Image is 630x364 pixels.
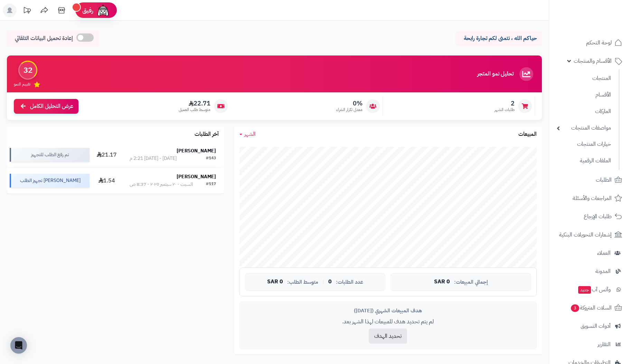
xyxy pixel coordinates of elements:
span: جديد [578,286,591,294]
span: الأقسام والمنتجات [574,56,612,66]
span: وآتس آب [577,285,611,294]
span: 2 [495,100,515,107]
a: الطلبات [553,172,626,188]
span: معدل تكرار الشراء [336,107,363,113]
a: الماركات [553,104,614,119]
div: [DATE] - [DATE] 2:21 م [130,155,177,162]
a: خيارات المنتجات [553,137,614,152]
a: العملاء [553,245,626,261]
span: أدوات التسويق [581,321,611,331]
p: لم يتم تحديد هدف للمبيعات لهذا الشهر بعد. [245,318,531,326]
div: [PERSON_NAME] تجهيز الطلب [10,174,90,188]
span: 0% [336,100,363,107]
strong: [PERSON_NAME] [177,147,216,154]
span: | [322,279,324,284]
div: #143 [206,155,216,162]
span: الشهر [244,130,256,138]
span: المدونة [595,266,611,276]
span: السلات المتروكة [570,303,612,313]
img: ai-face.png [96,3,110,17]
a: عرض التحليل الكامل [14,99,78,114]
a: المراجعات والأسئلة [553,190,626,206]
span: عرض التحليل الكامل [30,102,73,110]
a: أدوات التسويق [553,318,626,334]
h3: المبيعات [518,131,537,138]
div: هدف المبيعات الشهري ([DATE]) [245,307,531,314]
a: وآتس آبجديد [553,281,626,298]
p: حياكم الله ، نتمنى لكم تجارة رابحة [461,34,537,42]
div: تم رفع الطلب للتجهيز [10,148,90,162]
div: Open Intercom Messenger [10,337,27,354]
span: 3 [571,304,580,312]
h3: آخر الطلبات [195,131,219,138]
span: العملاء [597,248,611,258]
a: المنتجات [553,71,614,86]
button: تحديد الهدف [369,328,407,344]
span: لوحة التحكم [586,38,612,48]
span: إشعارات التحويلات البنكية [559,230,612,240]
a: السلات المتروكة3 [553,300,626,316]
span: متوسط الطلب: [287,279,318,285]
span: عدد الطلبات: [336,279,363,285]
h3: تحليل نمو المتجر [477,71,514,77]
span: إجمالي المبيعات: [454,279,488,285]
span: التقارير [598,340,611,349]
a: الملفات الرقمية [553,153,614,168]
img: logo-2.png [583,5,623,20]
a: المدونة [553,263,626,280]
span: الطلبات [596,175,612,185]
span: المراجعات والأسئلة [573,193,612,203]
strong: [PERSON_NAME] [177,173,216,180]
a: طلبات الإرجاع [553,208,626,225]
a: الأقسام [553,88,614,102]
span: طلبات الشهر [495,107,515,113]
span: 22.71 [179,100,210,107]
span: 0 SAR [267,279,283,285]
span: تقييم النمو [14,81,30,87]
a: لوحة التحكم [553,34,626,51]
div: #117 [206,181,216,188]
span: متوسط طلب العميل [179,107,210,113]
span: 0 SAR [434,279,450,285]
a: مواصفات المنتجات [553,121,614,135]
td: 21.17 [92,142,122,168]
a: إشعارات التحويلات البنكية [553,226,626,243]
div: السبت - ٢٠ سبتمبر ٢٠٢٥ - 8:37 ص [130,181,193,188]
a: التقارير [553,336,626,353]
span: إعادة تحميل البيانات التلقائي [15,34,73,42]
a: الشهر [239,130,256,138]
span: 0 [328,279,332,285]
td: 1.54 [92,168,122,193]
span: طلبات الإرجاع [584,212,612,221]
span: رفيق [82,6,93,14]
a: تحديثات المنصة [18,3,36,19]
